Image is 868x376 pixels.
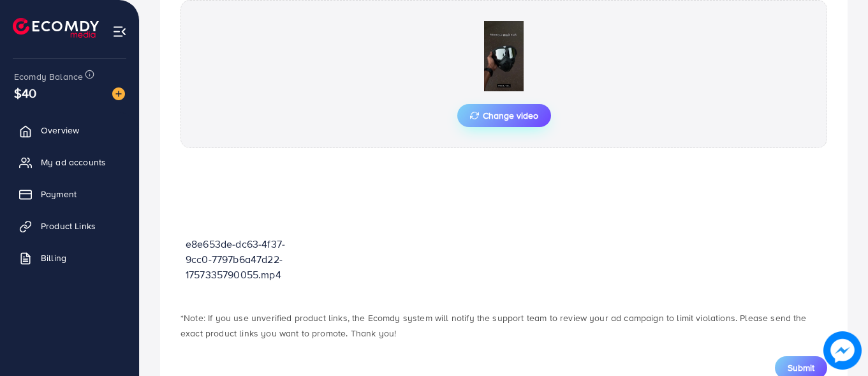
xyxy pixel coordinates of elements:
[186,236,307,282] p: e8e653de-dc63-4f37-9cc0-7797b6a47d22-1757335790055.mp4
[14,70,83,83] span: Ecomdy Balance
[14,84,36,102] span: $40
[41,124,79,137] span: Overview
[10,149,129,175] a: My ad accounts
[10,181,129,207] a: Payment
[13,18,99,38] img: logo
[180,310,827,341] p: *Note: If you use unverified product links, the Ecomdy system will notify the support team to rev...
[41,220,96,232] span: Product Links
[41,156,106,169] span: My ad accounts
[470,111,538,120] span: Change video
[440,21,568,91] img: Preview Image
[10,213,129,239] a: Product Links
[112,24,127,39] img: menu
[457,104,551,127] button: Change video
[41,188,77,200] span: Payment
[788,361,814,374] span: Submit
[112,87,125,100] img: image
[10,245,129,271] a: Billing
[41,252,66,264] span: Billing
[10,117,129,143] a: Overview
[827,335,858,366] img: image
